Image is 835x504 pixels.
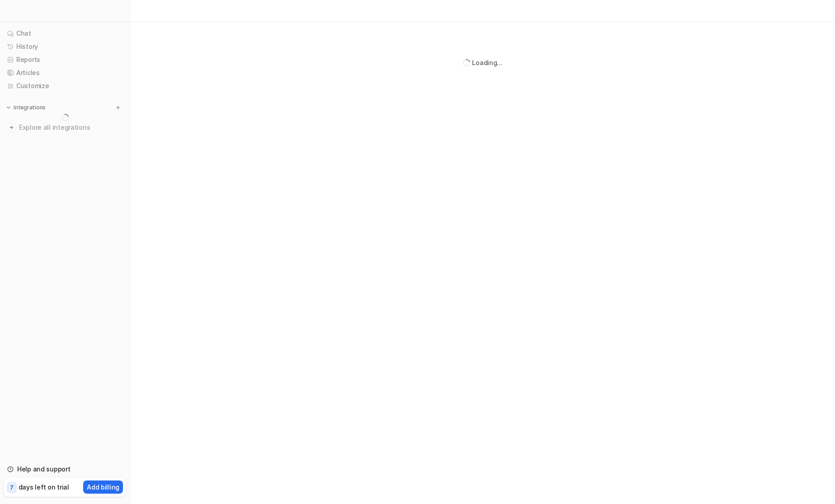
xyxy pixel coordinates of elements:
[10,484,14,492] p: 7
[19,120,123,135] span: Explore all integrations
[4,80,126,92] a: Customize
[4,40,126,53] a: History
[4,103,48,112] button: Integrations
[4,121,126,134] a: Explore all integrations
[4,27,126,40] a: Chat
[115,104,121,111] img: menu_add.svg
[472,58,502,67] div: Loading...
[4,463,126,476] a: Help and support
[87,482,119,492] p: Add billing
[19,482,69,492] p: days left on trial
[83,480,123,494] button: Add billing
[5,104,12,111] img: expand menu
[7,123,16,132] img: explore all integrations
[4,66,126,79] a: Articles
[4,53,126,66] a: Reports
[14,104,46,111] p: Integrations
